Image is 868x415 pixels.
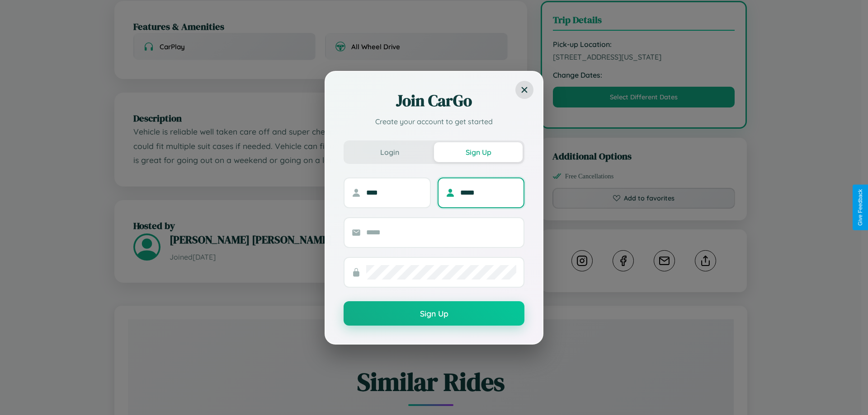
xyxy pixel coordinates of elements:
p: Create your account to get started [344,116,524,127]
button: Sign Up [344,301,524,326]
button: Login [345,142,434,162]
h2: Join CarGo [344,90,524,112]
div: Give Feedback [857,189,863,226]
button: Sign Up [434,142,523,162]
